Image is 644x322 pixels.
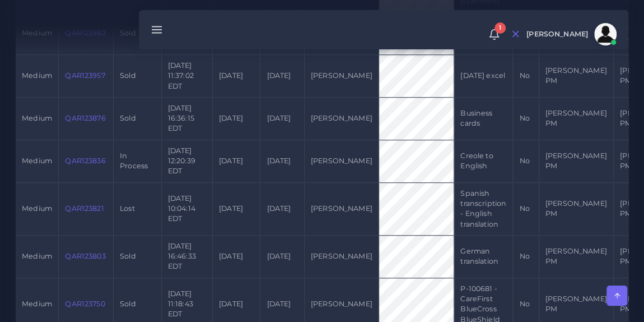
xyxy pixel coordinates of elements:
a: QAR123957 [65,71,105,80]
td: No [513,97,539,140]
td: Lost [113,182,161,235]
img: avatar [594,23,617,45]
td: [DATE] [260,235,304,278]
span: medium [22,157,52,165]
td: Creole to English [454,140,513,182]
td: [PERSON_NAME] [304,54,379,97]
td: Business cards [454,97,513,140]
td: [PERSON_NAME] PM [539,54,613,97]
td: No [513,182,539,235]
td: [DATE] [260,54,304,97]
td: [DATE] [212,97,260,140]
td: [PERSON_NAME] PM [539,182,613,235]
td: German translation [454,235,513,278]
td: [DATE] 16:46:33 EDT [161,235,212,278]
td: [DATE] [212,235,260,278]
a: QAR123803 [65,252,105,260]
span: [PERSON_NAME] [526,31,588,38]
td: No [513,54,539,97]
span: medium [22,71,52,80]
td: [DATE] 16:36:15 EDT [161,97,212,140]
td: [DATE] 10:04:14 EDT [161,182,212,235]
span: 1 [494,22,506,34]
td: [DATE] [260,97,304,140]
td: [DATE] [260,182,304,235]
td: [PERSON_NAME] [304,235,379,278]
td: Spanish transcription - English translation [454,182,513,235]
td: In Process [113,140,161,182]
td: [DATE] 11:37:02 EDT [161,54,212,97]
td: [PERSON_NAME] [304,97,379,140]
span: medium [22,252,52,260]
a: 1 [484,29,504,40]
td: Sold [113,54,161,97]
td: No [513,235,539,278]
a: QAR123876 [65,114,105,122]
td: Sold [113,235,161,278]
td: [DATE] excel [454,54,513,97]
td: [PERSON_NAME] PM [539,235,613,278]
td: [PERSON_NAME] [304,182,379,235]
a: [PERSON_NAME]avatar [521,23,620,45]
td: [PERSON_NAME] [304,140,379,182]
a: QAR123750 [65,300,105,308]
td: [DATE] 12:20:39 EDT [161,140,212,182]
td: No [513,140,539,182]
td: [PERSON_NAME] PM [539,97,613,140]
td: Sold [113,97,161,140]
td: [PERSON_NAME] PM [539,140,613,182]
span: medium [22,300,52,308]
span: medium [22,204,52,213]
td: [DATE] [212,54,260,97]
span: medium [22,114,52,122]
a: QAR123821 [65,204,104,213]
td: [DATE] [260,140,304,182]
td: [DATE] [212,140,260,182]
td: [DATE] [212,182,260,235]
a: QAR123836 [65,157,105,165]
